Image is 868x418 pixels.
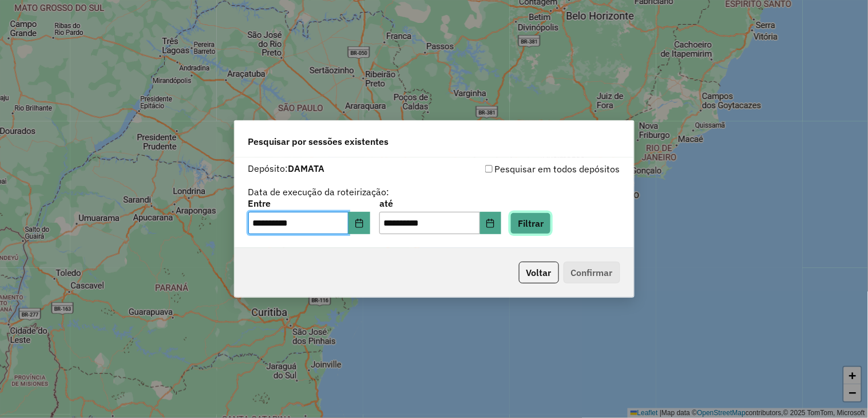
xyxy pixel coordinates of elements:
button: Voltar [519,262,559,283]
button: Filtrar [510,212,551,234]
button: Choose Date [348,212,370,235]
strong: DAMATA [288,163,325,174]
button: Choose Date [480,212,502,235]
div: Pesquisar em todos depósitos [434,162,620,176]
label: até [379,196,501,210]
label: Depósito: [248,161,325,175]
label: Data de execução da roteirização: [248,185,390,199]
span: Pesquisar por sessões existentes [248,135,389,148]
label: Entre [248,196,370,210]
